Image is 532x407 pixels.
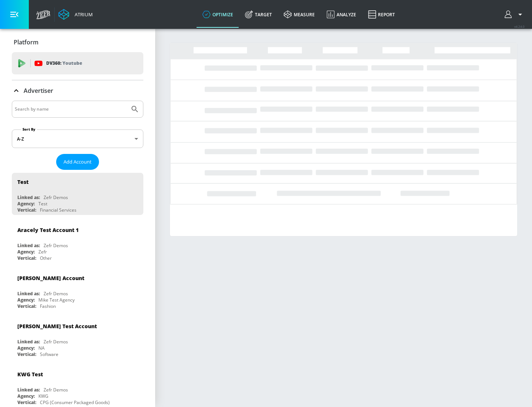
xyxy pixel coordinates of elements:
div: CPG (Consumer Packaged Goods) [40,399,110,406]
div: Agency: [17,393,35,399]
div: Agency: [17,345,35,351]
a: Target [239,1,278,28]
span: v 4.24.0 [514,24,525,28]
div: Aracely Test Account 1Linked as:Zefr DemosAgency:ZefrVertical:Other [12,221,143,263]
p: Youtube [62,59,82,67]
div: Vertical: [17,207,36,213]
div: Mike Test Agency [38,297,75,303]
div: Software [40,351,58,357]
div: [PERSON_NAME] Test AccountLinked as:Zefr DemosAgency:NAVertical:Software [12,317,143,359]
div: Zefr Demos [44,339,68,345]
div: Linked as: [17,194,40,201]
div: Advertiser [12,80,143,101]
label: Sort By [21,127,37,132]
div: Financial Services [40,207,76,213]
div: KWG Test [17,371,43,378]
input: Search by name [15,104,127,114]
div: Zefr Demos [44,242,68,249]
div: [PERSON_NAME] Test Account [17,323,97,330]
div: Agency: [17,249,35,255]
div: Test [17,178,28,185]
a: Atrium [58,9,93,20]
span: Add Account [64,158,92,166]
div: Vertical: [17,303,36,309]
div: TestLinked as:Zefr DemosAgency:TestVertical:Financial Services [12,173,143,215]
a: Report [362,1,401,28]
div: Platform [12,32,143,53]
div: Agency: [17,297,35,303]
div: Vertical: [17,351,36,357]
div: Fashion [40,303,56,309]
div: Agency: [17,201,35,207]
div: Linked as: [17,242,40,249]
div: Linked as: [17,290,40,297]
div: Vertical: [17,399,36,406]
div: NA [38,345,45,351]
div: Vertical: [17,255,36,261]
p: DV360: [46,59,82,67]
p: Advertiser [24,87,53,95]
a: optimize [197,1,239,28]
div: [PERSON_NAME] AccountLinked as:Zefr DemosAgency:Mike Test AgencyVertical:Fashion [12,269,143,311]
div: Other [40,255,52,261]
a: Analyze [321,1,362,28]
button: Add Account [56,154,99,170]
div: KWG [38,393,48,399]
a: measure [278,1,321,28]
div: DV360: Youtube [12,52,143,74]
div: Aracely Test Account 1 [17,226,79,233]
div: Zefr [38,249,47,255]
div: Zefr Demos [44,194,68,201]
div: Atrium [72,11,93,18]
div: Linked as: [17,339,40,345]
div: Zefr Demos [44,290,68,297]
div: Test [38,201,47,207]
p: Platform [14,38,38,46]
div: [PERSON_NAME] Account [17,275,84,282]
div: A-Z [12,129,143,148]
div: Linked as: [17,387,40,393]
div: Zefr Demos [44,387,68,393]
